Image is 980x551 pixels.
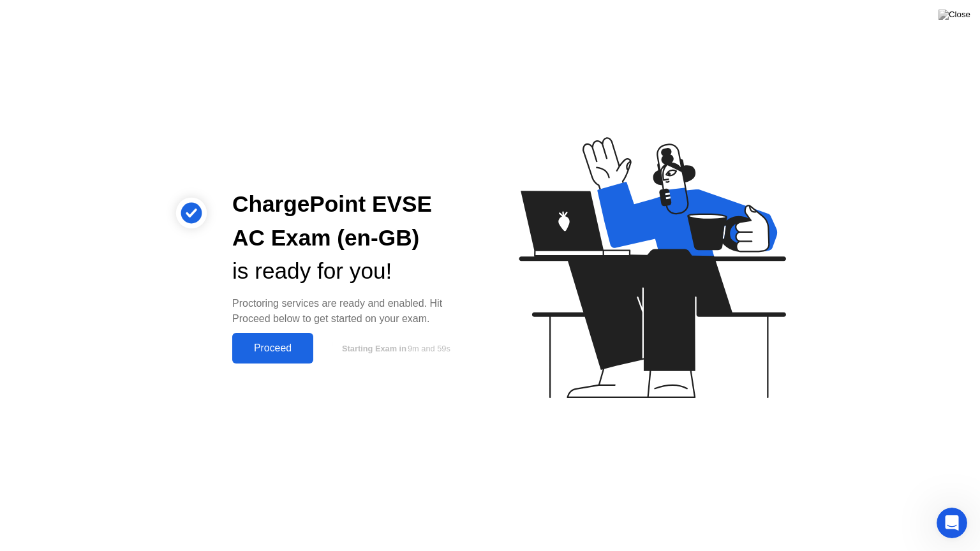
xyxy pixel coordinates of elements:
[939,10,970,20] img: Close
[937,508,967,538] iframe: Intercom live chat
[232,254,470,288] div: is ready for you!
[232,296,470,327] div: Proctoring services are ready and enabled. Hit Proceed below to get started on your exam.
[236,342,309,354] div: Proceed
[408,5,431,28] div: Close
[8,5,33,29] button: go back
[232,187,470,255] div: ChargePoint EVSE AC Exam (en-GB)
[320,336,470,360] button: Starting Exam in9m and 59s
[232,333,313,364] button: Proceed
[383,5,408,29] button: Collapse window
[408,344,450,353] span: 9m and 59s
